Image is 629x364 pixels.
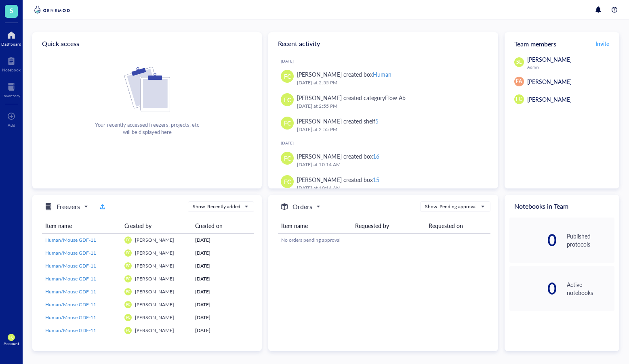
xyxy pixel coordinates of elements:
[126,303,130,307] span: FC
[95,121,199,136] div: Your recently accessed freezers, projects, etc will be displayed here
[275,172,491,195] a: FC[PERSON_NAME] created box15[DATE] at 10:14 AM
[195,236,251,244] div: [DATE]
[195,314,251,321] div: [DATE]
[124,67,170,111] img: Cf+DiIyRRx+BTSbnYhsZzE9to3+AfuhVxcka4spAAAAAElFTkSuQmCC
[32,5,72,15] img: genemod-logo
[135,301,174,308] span: [PERSON_NAME]
[527,95,572,103] span: [PERSON_NAME]
[135,249,174,256] span: [PERSON_NAME]
[126,316,130,320] span: FC
[284,154,291,163] span: FC
[192,218,254,233] th: Created on
[195,301,251,308] div: [DATE]
[32,32,262,55] div: Quick access
[297,102,485,110] div: [DATE] at 2:55 PM
[45,301,96,308] span: Human/Mouse GDF-11
[126,264,130,268] span: FC
[126,290,130,294] span: FC
[45,301,118,308] a: Human/Mouse GDF-11
[595,40,609,48] span: Invite
[2,54,21,72] a: Notebook
[505,32,619,55] div: Team members
[425,203,477,210] div: Show: Pending approval
[126,238,130,242] span: FC
[45,288,96,295] span: Human/Mouse GDF-11
[195,249,251,257] div: [DATE]
[373,176,379,184] div: 15
[45,262,118,270] a: Human/Mouse GDF-11
[352,218,425,233] th: Requested by
[45,249,96,256] span: Human/Mouse GDF-11
[121,218,192,233] th: Created by
[2,93,20,98] div: Inventory
[595,37,610,50] button: Invite
[45,314,96,321] span: Human/Mouse GDF-11
[195,262,251,270] div: [DATE]
[126,251,130,255] span: FC
[373,70,391,78] div: Human
[297,175,379,184] div: [PERSON_NAME] created box
[275,149,491,172] a: FC[PERSON_NAME] created box16[DATE] at 10:14 AM
[45,275,118,282] a: Human/Mouse GDF-11
[284,119,291,128] span: FC
[385,94,406,102] div: Flow Ab
[567,280,614,297] div: Active notebooks
[516,78,522,85] span: EA
[195,275,251,282] div: [DATE]
[135,236,174,243] span: [PERSON_NAME]
[135,314,174,321] span: [PERSON_NAME]
[193,203,240,210] div: Show: Recently added
[45,314,118,321] a: Human/Mouse GDF-11
[297,79,485,87] div: [DATE] at 2:55 PM
[516,96,522,103] span: FC
[509,234,557,247] div: 0
[195,327,251,334] div: [DATE]
[297,117,378,126] div: [PERSON_NAME] created shelf
[516,59,522,66] span: SL
[57,202,80,211] h5: Freezers
[278,218,351,233] th: Item name
[4,341,19,346] div: Account
[45,327,96,334] span: Human/Mouse GDF-11
[45,275,96,282] span: Human/Mouse GDF-11
[284,72,291,81] span: FC
[2,67,21,72] div: Notebook
[268,32,498,55] div: Recent activity
[527,65,614,69] div: Admin
[45,236,118,244] a: Human/Mouse GDF-11
[505,195,619,218] div: Notebooks in Team
[45,236,96,243] span: Human/Mouse GDF-11
[126,328,130,333] span: FC
[45,262,96,269] span: Human/Mouse GDF-11
[297,126,485,134] div: [DATE] at 2:55 PM
[10,5,13,15] span: S
[297,93,405,102] div: [PERSON_NAME] created category
[126,277,130,281] span: FC
[281,140,491,145] div: [DATE]
[527,77,572,86] span: [PERSON_NAME]
[8,123,15,128] div: Add
[275,113,491,137] a: FC[PERSON_NAME] created shelf5[DATE] at 2:55 PM
[275,67,491,90] a: FC[PERSON_NAME] created boxHuman[DATE] at 2:55 PM
[1,29,21,46] a: Dashboard
[2,80,20,98] a: Inventory
[527,55,572,63] span: [PERSON_NAME]
[1,42,21,46] div: Dashboard
[297,161,485,169] div: [DATE] at 10:14 AM
[281,236,487,244] div: No orders pending approval
[45,288,118,295] a: Human/Mouse GDF-11
[284,95,291,104] span: FC
[135,288,174,295] span: [PERSON_NAME]
[135,275,174,282] span: [PERSON_NAME]
[45,327,118,334] a: Human/Mouse GDF-11
[135,262,174,269] span: [PERSON_NAME]
[42,218,121,233] th: Item name
[567,232,614,248] div: Published protocols
[292,202,312,211] h5: Orders
[509,282,557,295] div: 0
[195,288,251,295] div: [DATE]
[425,218,490,233] th: Requested on
[281,59,491,63] div: [DATE]
[9,335,14,339] span: FC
